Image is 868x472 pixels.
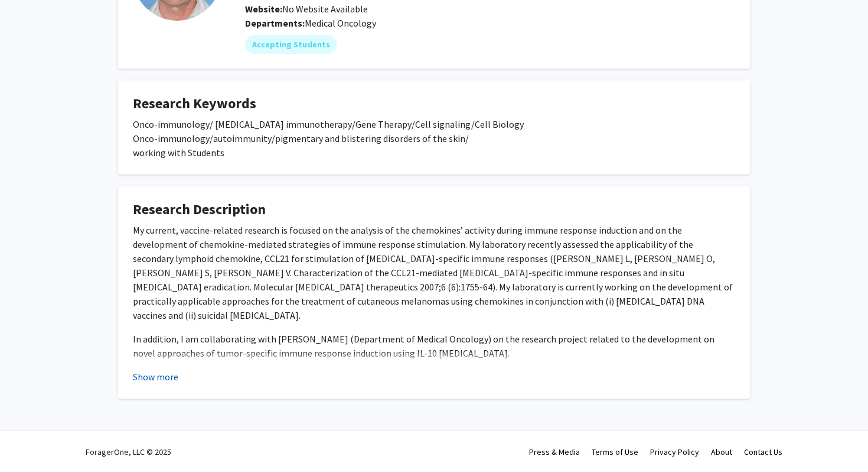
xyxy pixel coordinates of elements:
[133,223,735,322] p: My current, vaccine-related research is focused on the analysis of the chemokines’ activity durin...
[711,447,732,457] a: About
[9,419,50,463] iframe: Chat
[245,17,305,29] b: Departments:
[133,370,178,384] button: Show more
[529,447,580,457] a: Press & Media
[245,3,282,15] b: Website:
[744,447,782,457] a: Contact Us
[133,201,735,218] h4: Research Description
[305,17,376,29] span: Medical Oncology
[592,447,638,457] a: Terms of Use
[133,332,735,360] p: In addition, I am collaborating with [PERSON_NAME] (Department of Medical Oncology) on the resear...
[245,35,337,54] mat-chip: Accepting Students
[245,3,368,15] span: No Website Available
[650,447,699,457] a: Privacy Policy
[133,95,735,112] h4: Research Keywords
[133,117,735,160] div: Onco-immunology/ [MEDICAL_DATA] immunotherapy/Gene Therapy/Cell signaling/Cell Biology Onco-immun...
